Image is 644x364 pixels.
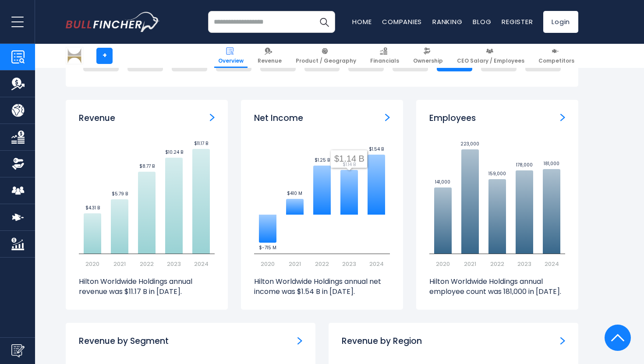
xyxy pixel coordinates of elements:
[366,44,403,68] a: Financials
[315,157,330,163] text: $1.25 B
[409,44,447,68] a: Ownership
[534,44,578,68] a: Competitors
[214,44,248,68] a: Overview
[292,44,360,68] a: Product / Geography
[210,113,215,122] a: Revenue
[140,260,154,268] text: 2022
[254,277,390,297] p: Hilton Worldwide Holdings annual net income was $1.54 B in [DATE].
[369,260,384,268] text: 2024
[342,260,356,268] text: 2023
[79,336,169,347] h3: Revenue by Segment
[289,260,301,268] text: 2021
[194,260,209,268] text: 2024
[473,17,491,26] a: Blog
[79,277,215,297] p: Hilton Worldwide Holdings annual revenue was $11.17 B in [DATE].
[11,157,25,170] img: Ownership
[544,160,559,167] text: 181,000
[429,113,476,124] h3: Employees
[254,113,303,124] h3: Net Income
[112,191,128,197] text: $5.79 B
[516,162,533,168] text: 178,000
[66,47,83,64] img: HLT logo
[167,260,181,268] text: 2023
[66,12,160,32] a: Go to homepage
[85,260,99,268] text: 2020
[413,57,443,64] span: Ownership
[560,113,565,122] a: Employees
[165,149,183,155] text: $10.24 B
[560,336,565,345] a: Revenue by Region
[261,260,275,268] text: 2020
[457,57,524,64] span: CEO Salary / Employees
[488,170,506,177] text: 159,000
[66,12,160,32] img: bullfincher logo
[113,260,126,268] text: 2021
[343,161,356,168] text: $1.14 B
[79,113,115,124] h3: Revenue
[287,190,302,197] text: $410 M
[382,17,422,26] a: Companies
[96,48,113,64] a: +
[436,260,450,268] text: 2020
[315,260,329,268] text: 2022
[194,140,208,147] text: $11.17 B
[254,44,286,68] a: Revenue
[538,57,574,64] span: Competitors
[464,260,476,268] text: 2021
[385,113,390,122] a: Net income
[313,11,335,33] button: Search
[139,163,155,170] text: $8.77 B
[85,205,100,211] text: $4.31 B
[218,57,244,64] span: Overview
[429,277,565,297] p: Hilton Worldwide Holdings annual employee count was 181,000 in [DATE].
[369,146,384,152] text: $1.54 B
[370,57,399,64] span: Financials
[432,17,462,26] a: Ranking
[435,179,450,185] text: 141,000
[352,17,372,26] a: Home
[502,17,533,26] a: Register
[545,260,559,268] text: 2024
[460,141,479,147] text: 223,000
[296,57,356,64] span: Product / Geography
[490,260,504,268] text: 2022
[453,44,528,68] a: CEO Salary / Employees
[517,260,531,268] text: 2023
[258,57,282,64] span: Revenue
[259,244,276,251] text: $-715 M
[342,336,422,347] h3: Revenue by Region
[543,11,578,33] a: Login
[297,336,302,345] a: Revenue by Segment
